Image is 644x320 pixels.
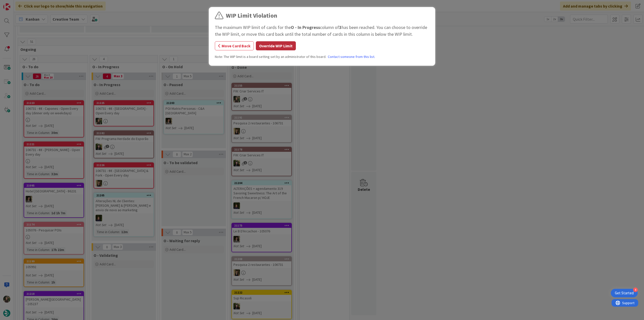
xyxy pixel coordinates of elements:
[615,291,634,296] div: Get Started
[226,11,277,20] div: WIP Limit Violation
[611,289,638,297] div: Open Get Started checklist, remaining modules: 4
[256,41,296,50] button: Override WIP Limit
[633,288,638,292] div: 4
[215,54,429,59] div: Note: The WIP limit is a board setting set by an administrator of this board.
[328,54,375,59] a: Contact someone from this list.
[339,24,342,30] b: 3
[11,1,23,7] span: Support
[215,41,254,50] button: Move Card Back
[215,24,429,38] div: The maximum WIP limit of cards for the column of has been reached. You can choose to override the...
[291,24,320,30] b: O - In Progress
